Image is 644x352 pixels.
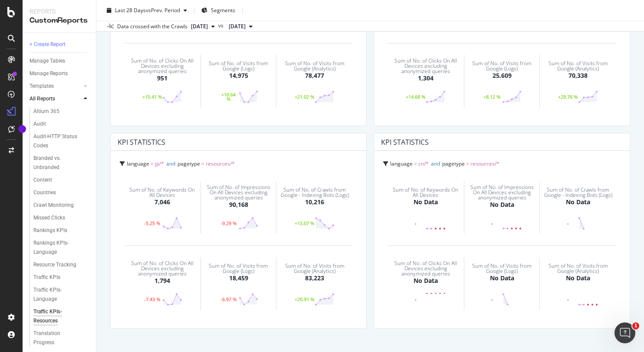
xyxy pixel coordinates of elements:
div: Sum of No. of Clicks On All Devices excluding anonymized queries [126,261,198,276]
div: Sum of No. of Visits from Google (Logs) [467,263,537,274]
div: Traffic KPIs-Resources [33,307,82,325]
span: and [431,160,440,167]
div: Altium 365 [33,107,59,116]
div: 83,223 [305,274,324,282]
div: 90,168 [229,200,248,209]
a: Traffic KPIs [33,273,90,282]
a: Traffic KPIs-Resources [33,307,90,325]
div: Sum of No. of Visits from Google (Analytics) [542,263,614,274]
div: Sum of No. of Crawls from Google - Indexing Bots (Logs) [542,187,614,198]
a: Content [33,176,90,185]
div: 1,304 [418,74,434,83]
div: +29.76 % [558,95,578,99]
button: Last 28 DaysvsPrev. Period [103,3,191,17]
a: Resource Tracking [33,260,90,269]
div: -9.29 % [219,221,238,226]
a: Branded vs. Unbranded [33,154,90,172]
div: CustomReports [30,16,89,26]
a: Missed Clicks [33,213,90,222]
div: + Create Report [30,40,66,49]
span: = [151,160,154,167]
div: No Data [566,274,590,282]
span: = [414,160,417,167]
div: - [558,221,578,226]
div: Sum of No. of Clicks On All Devices excluding anonymized queries [126,58,198,74]
div: Sum of No. of Visits from Google (Analytics) [279,61,351,71]
div: Sum of No. of Impressions On All Devices excluding anonymized queries [203,185,274,200]
span: Last 28 Days [115,7,146,14]
button: [DATE] [187,21,218,32]
button: [DATE] [225,21,256,32]
a: Audit [33,120,90,129]
div: Translation Progress [33,329,81,347]
a: Rankings KPIs-Language [33,239,90,257]
span: vs Prev. Period [146,7,180,14]
div: Crawl Monitoring [33,201,74,210]
div: Branded vs. Unbranded [33,154,82,172]
div: Missed Clicks [33,213,65,222]
div: Resource Tracking [33,260,76,269]
div: Traffic KPIs-Language [33,286,82,304]
a: Translation Progress [33,329,90,347]
div: No Data [490,274,514,282]
div: KPI STATISTICSlanguage = jp/*andpagetype = resources/*Sum of No. of Keywords On All Devices7,046-... [110,133,367,329]
div: - [482,297,502,302]
a: Audit-HTTP Status Codes [33,132,90,150]
div: Sum of No. of Clicks On All Devices excluding anonymized queries [390,58,461,74]
div: - [406,221,426,226]
a: Countries [33,188,90,197]
span: 2025 Sep. 6th [229,23,246,30]
div: No Data [414,276,438,285]
div: KPI STATISTICS [118,138,165,146]
div: 70,338 [568,71,588,80]
div: Sum of No. of Visits from Google (Logs) [203,263,274,274]
div: No Data [566,198,590,206]
span: 2025 Oct. 4th [191,23,208,30]
a: Manage Reports [30,69,90,78]
div: 1,794 [154,276,170,285]
div: - [482,221,502,226]
div: -6.97 % [219,297,238,302]
div: No Data [490,200,514,209]
span: = [466,160,469,167]
div: Audit [33,120,46,129]
a: All Reports [30,94,81,103]
span: pagetype [442,160,465,167]
div: 78,477 [305,71,324,80]
div: - [558,297,578,302]
div: Sum of No. of Keywords On All Devices [126,187,198,198]
div: Sum of No. of Clicks On All Devices excluding anonymized queries [390,261,461,276]
div: Sum of No. of Visits from Google (Logs) [467,61,537,71]
span: pagetype [177,160,200,167]
div: Sum of No. of Visits from Google (Logs) [203,61,274,71]
div: Manage Tables [30,56,65,66]
a: Traffic KPIs-Language [33,286,90,304]
div: Audit-HTTP Status Codes [33,132,83,150]
a: Crawl Monitoring [33,201,90,210]
div: - [406,297,426,302]
div: +20.91 % [295,297,315,302]
div: Manage Reports [30,69,68,78]
div: KPI STATISTICSlanguage = cn/*andpagetype = resources/*Sum of No. of Keywords On All DevicesNo Dat... [374,133,630,329]
div: 25,609 [493,71,512,80]
div: Sum of No. of Impressions On All Devices excluding anonymized queries [467,185,537,200]
span: and [166,160,175,167]
a: Templates [30,82,81,91]
div: +14.68 % [406,95,426,99]
span: Segments [211,7,235,14]
div: Sum of No. of Keywords On All Devices [390,187,461,198]
div: All Reports [30,94,55,103]
span: language [390,160,413,167]
div: Traffic KPIs [33,273,60,282]
span: resources/* [206,160,235,167]
div: +13.07 % [295,221,315,226]
div: Sum of No. of Crawls from Google - Indexing Bots (Logs) [279,187,351,198]
div: 18,459 [229,274,248,282]
span: resources/* [470,160,499,167]
div: 10,216 [305,198,324,206]
span: vs [218,22,225,30]
div: +10.64 % [219,93,238,101]
div: Templates [30,82,54,91]
iframe: Intercom live chat [614,322,635,343]
div: Rankings KPIs-Language [33,239,82,257]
